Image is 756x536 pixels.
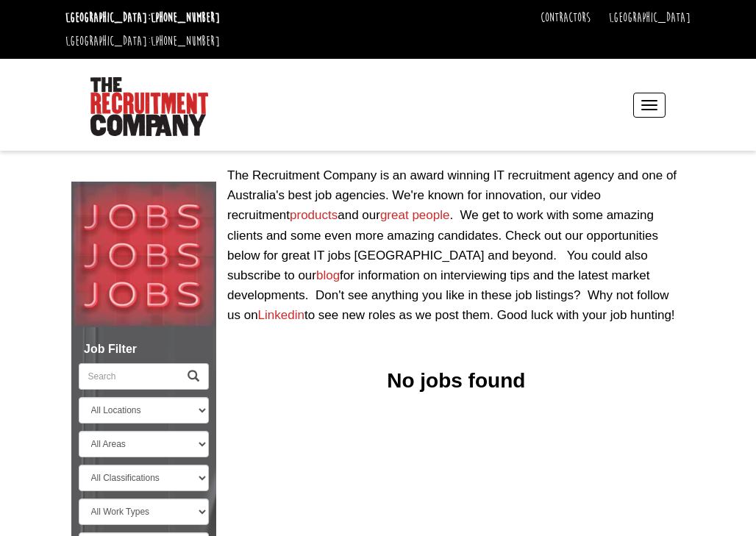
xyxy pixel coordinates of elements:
img: Jobs, Jobs, Jobs [71,182,217,327]
h5: Job Filter [79,343,210,356]
a: [PHONE_NUMBER] [151,33,220,49]
li: [GEOGRAPHIC_DATA]: [62,6,224,29]
p: The Recruitment Company is an award winning IT recruitment agency and one of Australia's best job... [227,165,685,326]
a: blog [316,268,340,282]
li: [GEOGRAPHIC_DATA]: [62,29,224,53]
a: Contractors [541,10,591,26]
img: The Recruitment Company [90,77,208,136]
h3: No jobs found [227,370,685,393]
a: great people [380,208,450,222]
a: Linkedin [258,308,304,322]
input: Search [79,363,179,390]
a: [PHONE_NUMBER] [151,10,220,26]
a: [GEOGRAPHIC_DATA] [609,10,691,26]
a: products [290,208,338,222]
